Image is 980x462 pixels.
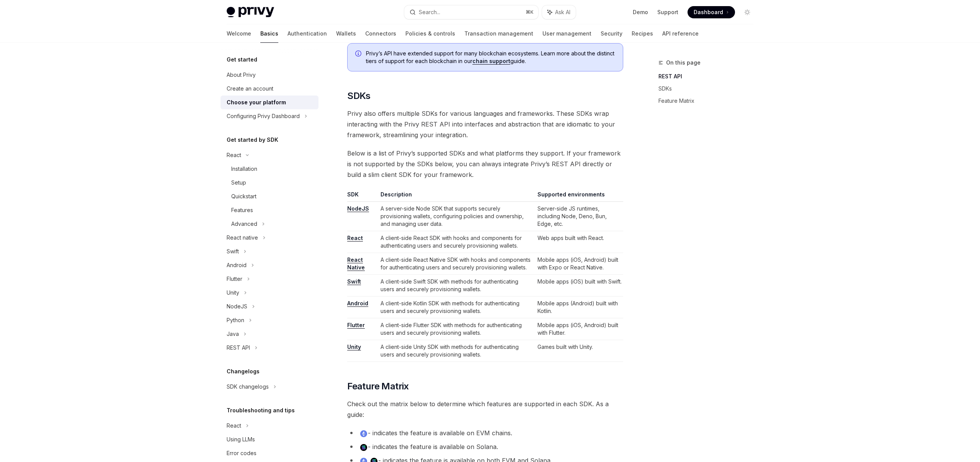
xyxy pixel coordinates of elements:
[632,24,653,43] a: Recipes
[355,50,363,58] svg: Info
[633,8,648,16] a: Demo
[347,380,409,392] span: Feature Matrix
[227,421,241,430] div: React
[526,9,534,15] span: ⌘ K
[347,148,623,180] span: Below is a list of Privy’s supported SDKs and what platforms they support. If your framework is n...
[227,435,255,444] div: Using LLMs
[662,24,699,43] a: API reference
[347,235,363,242] a: React
[542,5,576,19] button: Ask AI
[365,24,396,43] a: Connectors
[555,8,570,16] span: Ask AI
[741,6,753,18] button: Toggle dark mode
[404,5,538,19] button: Search...⌘K
[601,24,622,43] a: Security
[227,343,250,352] div: REST API
[405,24,455,43] a: Policies & controls
[227,233,258,242] div: React native
[347,278,361,285] a: Swift
[347,300,368,307] a: Android
[260,24,278,43] a: Basics
[534,275,623,297] td: Mobile apps (iOS) built with Swift.
[231,178,246,187] div: Setup
[227,382,269,391] div: SDK changelogs
[419,8,440,17] div: Search...
[534,202,623,231] td: Server-side JS runtimes, including Node, Deno, Bun, Edge, etc.
[227,316,244,325] div: Python
[220,68,318,82] a: About Privy
[347,108,623,140] span: Privy also offers multiple SDKs for various languages and frameworks. These SDKs wrap interacting...
[688,6,735,18] a: Dashboard
[347,344,361,350] a: Unity
[347,256,365,271] a: React Native
[227,98,286,107] div: Choose your platform
[347,428,623,438] li: - indicates the feature is available on EVM chains.
[360,444,367,451] img: solana.png
[472,58,510,65] a: chain support
[534,340,623,362] td: Games built with Unity.
[666,58,701,67] span: On this page
[227,55,257,64] h5: Get started
[377,275,534,297] td: A client-side Swift SDK with methods for authenticating users and securely provisioning wallets.
[347,322,365,329] a: Flutter
[694,8,723,16] span: Dashboard
[336,24,356,43] a: Wallets
[657,8,678,16] a: Support
[231,164,257,173] div: Installation
[227,449,256,458] div: Error codes
[534,297,623,318] td: Mobile apps (Android) built with Kotlin.
[220,446,318,460] a: Error codes
[377,202,534,231] td: A server-side Node SDK that supports securely provisioning wallets, configuring policies and owne...
[347,191,377,202] th: SDK
[227,288,239,297] div: Unity
[366,50,615,65] span: Privy’s API have extended support for many blockchain ecosystems. Learn more about the distinct t...
[220,433,318,446] a: Using LLMs
[227,274,242,284] div: Flutter
[231,219,257,229] div: Advanced
[377,191,534,202] th: Description
[227,7,274,18] img: light logo
[220,96,318,109] a: Choose your platform
[347,441,623,452] li: - indicates the feature is available on Solana.
[377,231,534,253] td: A client-side React SDK with hooks and components for authenticating users and securely provision...
[534,318,623,340] td: Mobile apps (iOS, Android) built with Flutter.
[220,176,318,190] a: Setup
[227,151,241,160] div: React
[377,340,534,362] td: A client-side Unity SDK with methods for authenticating users and securely provisioning wallets.
[220,162,318,176] a: Installation
[347,90,371,102] span: SDKs
[347,205,369,212] a: NodeJS
[658,95,759,107] a: Feature Matrix
[227,84,273,93] div: Create an account
[377,297,534,318] td: A client-side Kotlin SDK with methods for authenticating users and securely provisioning wallets.
[377,253,534,275] td: A client-side React Native SDK with hooks and components for authenticating users and securely pr...
[534,231,623,253] td: Web apps built with React.
[227,261,247,270] div: Android
[227,112,300,121] div: Configuring Privy Dashboard
[220,190,318,203] a: Quickstart
[542,24,591,43] a: User management
[347,399,623,420] span: Check out the matrix below to determine which features are supported in each SDK. As a guide:
[360,430,367,437] img: ethereum.png
[658,83,759,95] a: SDKs
[227,302,247,311] div: NodeJS
[227,135,278,144] h5: Get started by SDK
[658,70,759,83] a: REST API
[227,24,251,43] a: Welcome
[227,329,239,339] div: Java
[227,406,295,415] h5: Troubleshooting and tips
[231,192,256,201] div: Quickstart
[227,367,260,376] h5: Changelogs
[534,253,623,275] td: Mobile apps (iOS, Android) built with Expo or React Native.
[464,24,533,43] a: Transaction management
[220,203,318,217] a: Features
[227,70,256,79] div: About Privy
[220,82,318,96] a: Create an account
[231,206,253,215] div: Features
[287,24,327,43] a: Authentication
[227,247,239,256] div: Swift
[377,318,534,340] td: A client-side Flutter SDK with methods for authenticating users and securely provisioning wallets.
[534,191,623,202] th: Supported environments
